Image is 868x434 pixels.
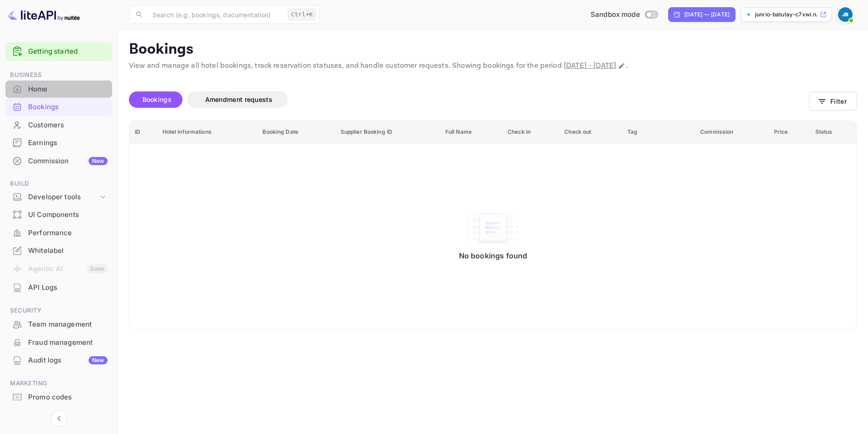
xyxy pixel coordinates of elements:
th: Check out [559,121,622,143]
div: Home [5,81,112,98]
table: booking table [129,121,857,330]
th: Hotel informations [157,121,257,143]
div: Fraud management [5,334,112,352]
button: Filter [809,92,857,111]
th: Booking Date [257,121,335,143]
div: Home [28,84,108,95]
div: Audit logs [28,355,108,366]
p: View and manage all hotel bookings, track reservation statuses, and handle customer requests. Sho... [129,61,857,71]
a: API Logs [5,279,112,296]
div: Audit logsNew [5,352,112,369]
div: Team management [5,316,112,333]
div: Whitelabel [28,246,108,256]
div: Earnings [28,138,108,148]
div: Team management [28,319,108,330]
p: Bookings [129,40,857,59]
a: Home [5,81,112,97]
div: API Logs [28,283,108,293]
a: Whitelabel [5,242,112,259]
div: Bookings [28,102,108,112]
span: Build [5,179,112,189]
a: CommissionNew [5,152,112,169]
div: New [89,356,108,364]
a: Getting started [28,46,108,57]
div: Whitelabel [5,242,112,260]
a: Fraud management [5,334,112,351]
a: UI Components [5,206,112,223]
div: Developer tools [5,189,112,205]
a: Earnings [5,134,112,151]
button: Change date range [617,61,626,71]
th: Price [769,121,810,143]
span: Marketing [5,378,112,389]
div: Ctrl+K [288,9,316,20]
div: UI Components [28,210,108,220]
span: Sandbox mode [591,10,640,20]
img: No bookings found [466,208,520,247]
div: UI Components [5,206,112,224]
th: Full Name [440,121,502,143]
div: Developer tools [28,192,99,202]
img: Junrio Batutay [838,7,853,22]
div: Earnings [5,134,112,152]
th: Tag [622,121,695,143]
input: Search (e.g. bookings, documentation) [147,5,284,24]
div: Commission [28,156,108,167]
button: Collapse navigation [51,410,67,427]
img: LiteAPI logo [7,7,80,22]
div: [DATE] — [DATE] [684,10,730,19]
div: API Logs [5,279,112,297]
div: Promo codes [28,392,108,403]
p: No bookings found [459,251,528,260]
a: Bookings [5,98,112,115]
span: [DATE] - [DATE] [564,61,616,71]
p: junrio-batutay-c7xwi.n... [755,10,818,19]
span: Business [5,70,112,80]
div: Performance [5,224,112,242]
th: ID [129,121,157,143]
div: account-settings tabs [129,91,809,108]
span: Amendment requests [205,96,272,103]
span: Security [5,306,112,316]
th: Supplier Booking ID [335,121,440,143]
th: Check in [502,121,559,143]
span: Bookings [143,96,172,103]
th: Status [810,121,857,143]
div: CommissionNew [5,152,112,170]
div: Customers [28,120,108,131]
a: Audit logsNew [5,352,112,368]
div: Fraud management [28,338,108,348]
th: Commission [695,121,768,143]
div: Customers [5,116,112,134]
div: Getting started [5,42,112,61]
a: Promo codes [5,389,112,405]
a: Customers [5,116,112,133]
div: Bookings [5,98,112,116]
a: Performance [5,224,112,241]
div: New [89,157,108,165]
div: Promo codes [5,389,112,406]
div: Switch to Production mode [587,10,661,20]
a: Team management [5,316,112,333]
div: Performance [28,228,108,238]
